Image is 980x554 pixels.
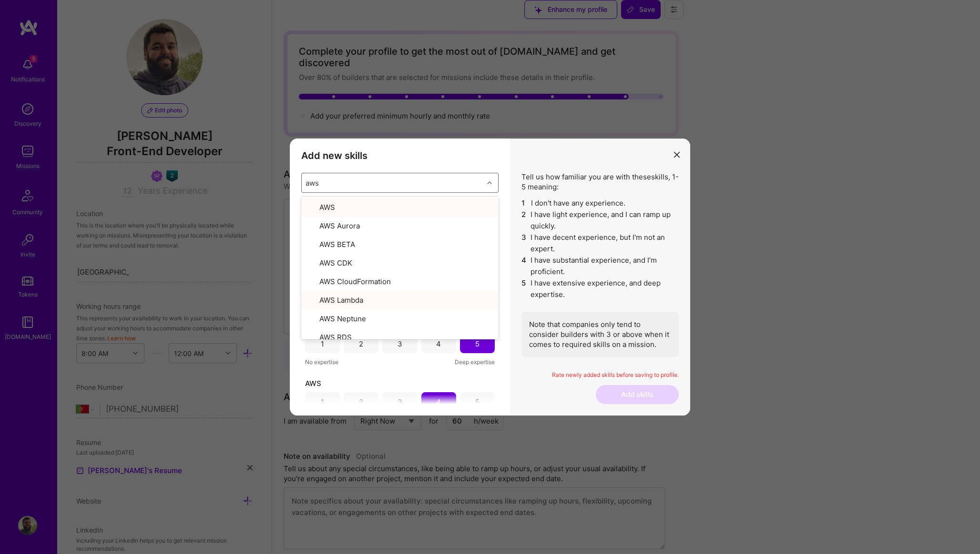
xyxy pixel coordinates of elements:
[521,277,527,300] span: 5
[521,198,679,209] li: I don't have any experience.
[521,255,679,277] li: I have substantial experience, and I’m proficient.
[290,138,690,415] div: modal
[521,312,679,357] div: Note that companies only tend to consider builders with 3 or above when it comes to required skil...
[487,180,492,185] i: icon Chevron
[455,357,495,367] span: Deep expertise
[398,339,402,349] div: 3
[359,339,363,349] div: 2
[475,339,480,349] div: 5
[521,371,679,379] p: Rate newly added skills before saving to profile.
[307,221,493,232] div: AWS Aurora
[521,209,527,232] span: 2
[521,232,527,255] span: 3
[521,255,527,277] span: 4
[307,314,493,325] div: AWS Neptune
[301,150,499,161] h3: Add new skills
[521,172,679,357] div: Tell us how familiar you are with these skills , 1-5 meaning:
[321,339,324,349] div: 1
[674,152,680,158] i: icon Close
[521,277,679,300] li: I have extensive experience, and deep expertise.
[307,202,493,213] div: AWS
[521,198,527,209] span: 1
[305,357,338,367] span: No expertise
[596,385,679,404] button: Add skills
[521,232,679,255] li: I have decent experience, but I'm not an expert.
[359,397,363,407] div: 2
[307,277,493,287] div: AWS CloudFormation
[436,339,441,349] div: 4
[307,332,493,343] div: AWS RDS
[475,397,480,407] div: 5
[521,209,679,232] li: I have light experience, and I can ramp up quickly.
[307,258,493,269] div: AWS CDK
[436,397,441,407] div: 4
[398,397,402,407] div: 3
[321,397,324,407] div: 1
[307,295,493,306] div: AWS Lambda
[305,378,321,388] span: AWS
[307,239,493,250] div: AWS BETA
